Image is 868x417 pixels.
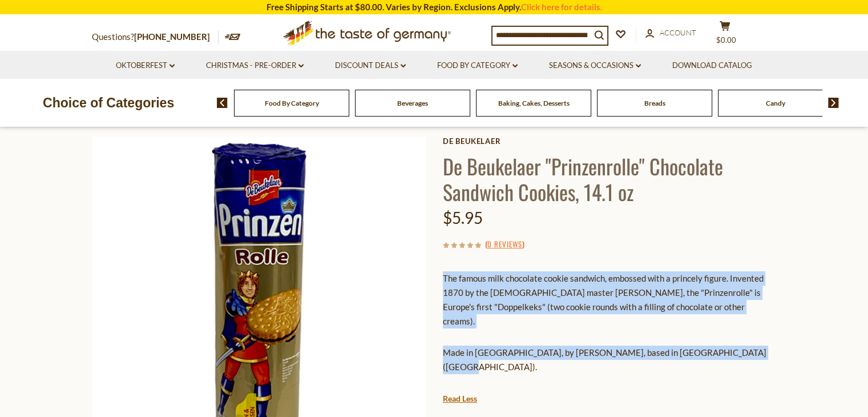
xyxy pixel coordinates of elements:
a: 0 Reviews [487,238,522,251]
a: Discount Deals [335,59,406,72]
a: Christmas - PRE-ORDER [206,59,304,72]
a: Food By Category [265,99,319,107]
img: next arrow [828,98,839,108]
button: $0.00 [708,21,742,49]
a: Account [645,27,696,39]
a: De Beukelaer [443,137,777,146]
span: $0.00 [716,35,736,45]
a: Beverages [397,99,428,107]
a: Breads [644,99,665,107]
span: $5.95 [443,208,483,227]
span: ( ) [485,238,524,250]
a: Download Catalog [672,59,752,72]
a: [PHONE_NUMBER] [134,31,210,42]
a: Food By Category [437,59,518,72]
p: Questions? [92,30,219,45]
a: Seasons & Occasions [549,59,641,72]
a: Baking, Cakes, Desserts [498,99,570,107]
h1: De Beukelaer "Prinzenrolle" Chocolate Sandwich Cookies, 14.1 oz [443,153,777,205]
span: Account [660,28,696,37]
a: Candy [766,99,785,107]
p: Made in [GEOGRAPHIC_DATA], by [PERSON_NAME], based in [GEOGRAPHIC_DATA] ([GEOGRAPHIC_DATA]). [443,346,777,374]
a: Oktoberfest [116,59,175,72]
img: previous arrow [217,98,228,108]
a: Click here for details. [521,2,602,12]
a: Read Less [443,393,477,404]
p: The famous milk chocolate cookie sandwich, embossed with a princely figure. Invented 1870 by the ... [443,271,777,328]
